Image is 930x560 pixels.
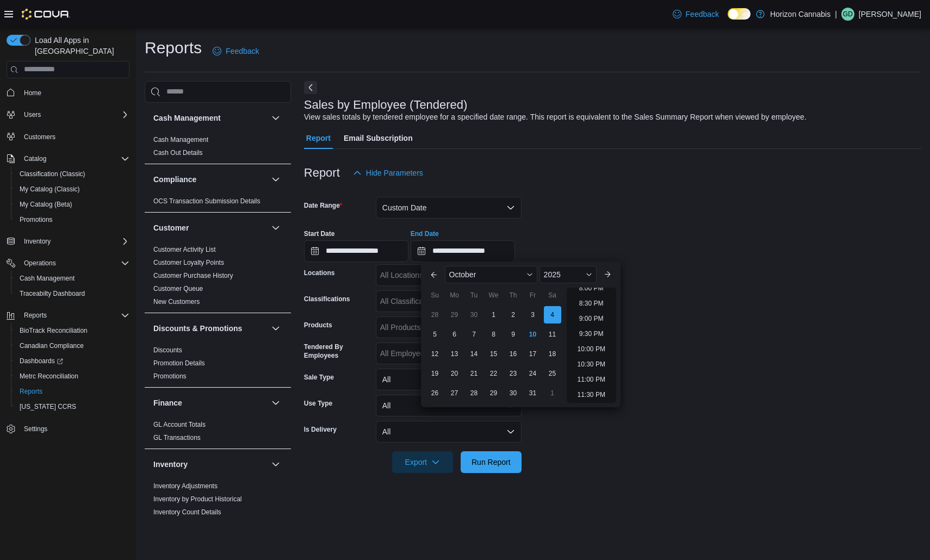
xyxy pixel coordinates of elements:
span: Users [20,108,129,121]
a: BioTrack Reconciliation [15,324,92,337]
span: Inventory Count Details [153,508,221,517]
li: 8:30 PM [575,297,608,310]
div: Button. Open the year selector. 2025 is currently selected. [540,266,597,283]
div: day-13 [446,345,463,363]
a: Customers [20,130,60,144]
a: [US_STATE] CCRS [15,400,80,413]
div: day-8 [485,326,503,343]
a: Promotions [15,213,57,226]
span: Users [24,110,41,119]
label: Start Date [304,229,335,238]
button: All [376,421,522,443]
div: Customer [145,243,291,313]
span: Dashboards [20,357,63,365]
span: Home [24,89,41,97]
div: day-30 [466,306,483,323]
span: Feedback [686,9,719,20]
div: day-19 [426,365,444,382]
h3: Inventory [153,459,188,470]
button: Cash Management [269,111,282,125]
span: Washington CCRS [15,400,129,413]
span: Inventory by Product Historical [153,495,242,503]
p: [PERSON_NAME] [859,8,921,21]
label: Products [304,321,332,329]
button: Finance [269,396,282,409]
label: Locations [304,269,335,277]
span: Traceabilty Dashboard [20,289,85,298]
span: My Catalog (Beta) [15,198,129,211]
div: day-17 [524,345,542,363]
div: Button. Open the month selector. October is currently selected. [445,266,537,283]
div: day-7 [466,326,483,343]
span: Settings [24,425,47,433]
button: Reports [2,308,134,323]
a: Customer Purchase History [153,272,233,279]
input: Dark Mode [728,8,751,20]
a: Customer Activity List [153,246,216,253]
label: Is Delivery [304,425,337,434]
button: Export [392,451,453,473]
div: day-25 [544,365,561,382]
div: day-28 [426,306,444,323]
button: Operations [2,256,134,271]
span: Metrc Reconciliation [20,372,78,381]
h3: Report [304,166,340,179]
a: Inventory Count Details [153,508,221,516]
div: day-23 [505,365,522,382]
label: End Date [411,229,439,238]
div: day-22 [485,365,503,382]
span: Metrc Reconciliation [15,370,129,383]
span: GL Transactions [153,433,201,442]
button: Settings [2,421,134,437]
span: My Catalog (Classic) [20,185,80,194]
button: Customer [153,222,267,233]
button: Inventory [2,234,134,249]
button: Customer [269,221,282,234]
span: Cash Out Details [153,148,203,157]
span: Reports [24,311,47,320]
span: Customers [20,130,129,144]
button: Promotions [11,212,134,227]
span: Promotions [20,215,53,224]
div: day-28 [466,384,483,402]
span: Catalog [20,152,129,165]
div: day-12 [426,345,444,363]
span: Reports [15,385,129,398]
div: Tu [466,287,483,304]
div: day-10 [524,326,542,343]
span: Cash Management [20,274,75,283]
button: Hide Parameters [349,162,427,184]
button: Catalog [2,151,134,166]
h1: Reports [145,37,202,59]
button: Users [20,108,45,121]
span: 2025 [544,270,561,279]
a: Feedback [668,3,723,25]
a: Canadian Compliance [15,339,88,352]
div: day-6 [446,326,463,343]
div: Cash Management [145,133,291,164]
h3: Discounts & Promotions [153,323,242,334]
button: Home [2,85,134,101]
div: Gigi Dodds [841,8,854,21]
button: Finance [153,397,267,408]
a: Customer Loyalty Points [153,259,224,266]
a: Feedback [208,40,263,62]
span: October [449,270,476,279]
div: Fr [524,287,542,304]
button: Traceabilty Dashboard [11,286,134,301]
span: Inventory Adjustments [153,482,218,490]
span: Reports [20,309,129,322]
button: Previous Month [425,266,443,283]
button: Discounts & Promotions [269,322,282,335]
div: Sa [544,287,561,304]
h3: Customer [153,222,189,233]
span: BioTrack Reconciliation [20,326,88,335]
span: Traceabilty Dashboard [15,287,129,300]
button: My Catalog (Beta) [11,197,134,212]
p: | [835,8,837,21]
div: day-29 [446,306,463,323]
span: Customer Loyalty Points [153,258,224,267]
div: Compliance [145,195,291,212]
button: Users [2,107,134,122]
button: Inventory [20,235,55,248]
